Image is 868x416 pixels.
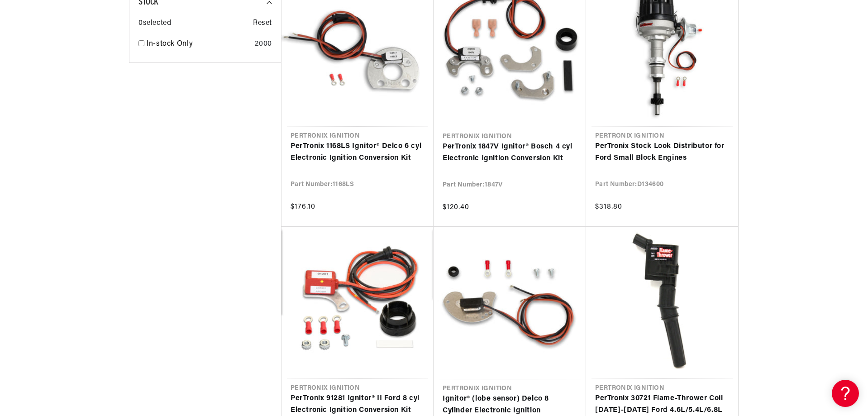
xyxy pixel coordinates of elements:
[291,141,424,164] a: PerTronix 1168LS Ignitor® Delco 6 cyl Electronic Ignition Conversion Kit
[147,38,251,50] a: In-stock Only
[443,141,577,164] a: PerTronix 1847V Ignitor® Bosch 4 cyl Electronic Ignition Conversion Kit
[253,18,272,29] span: Reset
[291,393,424,416] a: PerTronix 91281 Ignitor® II Ford 8 cyl Electronic Ignition Conversion Kit
[255,38,272,50] div: 2000
[138,18,171,29] span: 0 selected
[595,141,729,164] a: PerTronix Stock Look Distributor for Ford Small Block Engines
